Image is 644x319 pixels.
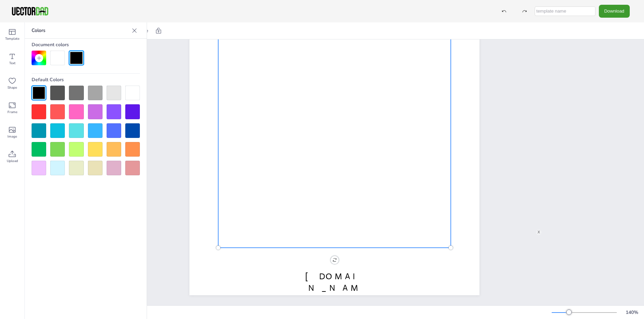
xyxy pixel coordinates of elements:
span: Template [5,36,19,41]
input: template name [535,6,595,16]
div: Default Colors [32,74,140,86]
span: Upload [7,158,18,164]
button: Download [599,5,630,17]
div: X [536,230,541,235]
span: Text [9,60,16,66]
span: Shape [7,85,17,90]
span: Frame [7,109,17,115]
div: Document colors [32,39,140,51]
p: Colors [32,22,129,39]
span: [DOMAIN_NAME] [305,271,364,305]
img: VectorDad-1.png [11,6,49,16]
span: Image [7,134,17,139]
iframe: Advertisment [535,229,637,314]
